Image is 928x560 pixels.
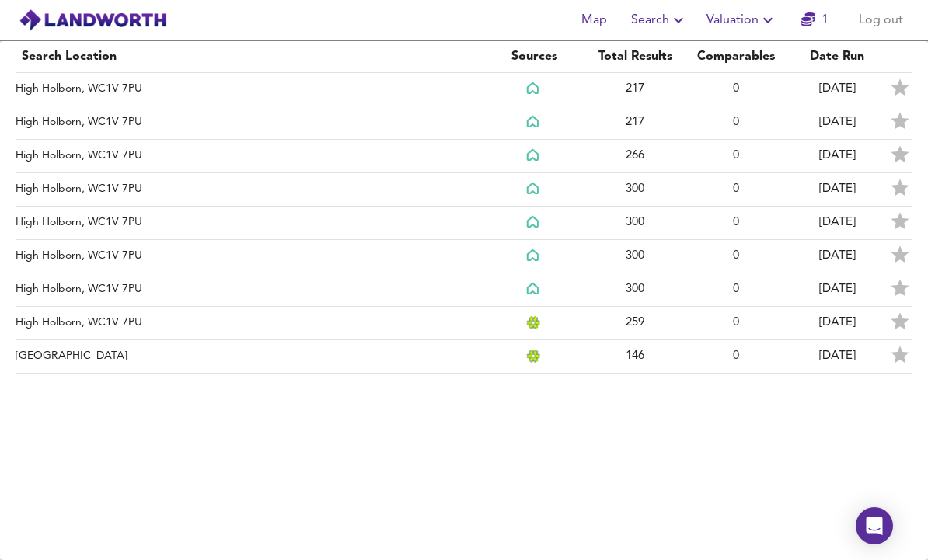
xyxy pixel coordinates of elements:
[16,207,483,240] td: High Holborn, WC1V 7PU
[16,240,483,273] td: High Holborn, WC1V 7PU
[526,148,542,163] img: Rightmove
[859,9,903,31] span: Log out
[584,207,686,240] td: 300
[16,273,483,307] td: High Holborn, WC1V 7PU
[591,47,679,66] div: Total Results
[584,106,686,140] td: 217
[787,240,888,273] td: [DATE]
[787,340,888,374] td: [DATE]
[584,240,686,273] td: 300
[853,5,909,36] button: Log out
[801,9,829,31] a: 1
[16,106,483,140] td: High Holborn, WC1V 7PU
[686,106,787,140] td: 0
[16,73,483,106] td: High Holborn, WC1V 7PU
[16,41,483,73] th: Search Location
[686,307,787,340] td: 0
[526,82,542,96] img: Rightmove
[16,140,483,173] td: High Holborn, WC1V 7PU
[692,47,780,66] div: Comparables
[584,73,686,106] td: 217
[787,273,888,307] td: [DATE]
[856,507,893,544] div: Open Intercom Messenger
[569,5,619,36] button: Map
[526,215,542,230] img: Rightmove
[575,9,612,31] span: Map
[686,207,787,240] td: 0
[16,173,483,207] td: High Holborn, WC1V 7PU
[526,350,542,363] img: Land Registry
[584,273,686,307] td: 300
[526,182,542,197] img: Rightmove
[526,249,542,263] img: Rightmove
[526,115,542,130] img: Rightmove
[584,340,686,374] td: 146
[686,73,787,106] td: 0
[787,106,888,140] td: [DATE]
[686,240,787,273] td: 0
[526,282,542,297] img: Rightmove
[526,316,542,329] img: Land Registry
[584,140,686,173] td: 266
[787,73,888,106] td: [DATE]
[700,5,783,36] button: Valuation
[686,140,787,173] td: 0
[787,207,888,240] td: [DATE]
[16,307,483,340] td: High Holborn, WC1V 7PU
[787,307,888,340] td: [DATE]
[686,173,787,207] td: 0
[584,307,686,340] td: 259
[19,9,167,32] img: logo
[787,173,888,207] td: [DATE]
[790,5,839,36] button: 1
[16,340,483,374] td: [GEOGRAPHIC_DATA]
[793,47,881,66] div: Date Run
[706,9,777,31] span: Valuation
[490,47,578,66] div: Sources
[787,140,888,173] td: [DATE]
[584,173,686,207] td: 300
[631,9,688,31] span: Search
[625,5,694,36] button: Search
[686,340,787,374] td: 0
[686,273,787,307] td: 0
